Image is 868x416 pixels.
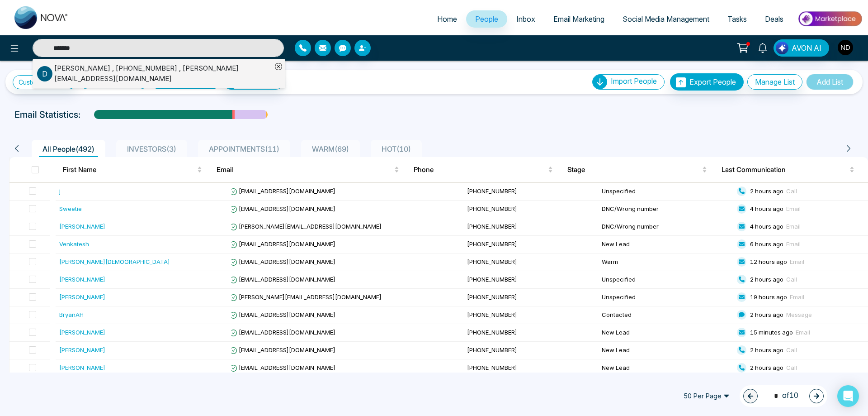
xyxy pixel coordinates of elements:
[230,205,335,212] span: [EMAIL_ADDRESS][DOMAIN_NAME]
[623,14,709,24] span: Social Media Management
[59,239,89,249] div: Venkatesh
[718,10,756,28] a: Tasks
[553,14,604,24] span: Email Marketing
[750,240,783,248] span: 6 hours ago
[437,14,457,24] span: Home
[414,164,546,175] span: Phone
[598,324,733,342] td: New Lead
[567,164,700,175] span: Stage
[230,276,335,283] span: [EMAIL_ADDRESS][DOMAIN_NAME]
[714,157,868,182] th: Last Communication
[516,14,535,24] span: Inbox
[598,306,733,324] td: Contacted
[217,164,392,175] span: Email
[598,359,733,377] td: New Lead
[786,240,801,248] span: Email
[230,364,335,371] span: [EMAIL_ADDRESS][DOMAIN_NAME]
[59,345,105,354] div: [PERSON_NAME]
[611,77,657,86] span: Import People
[797,9,863,29] img: Market-place.gif
[123,144,180,153] span: INVESTORS ( 3 )
[598,289,733,306] td: Unspecified
[467,223,517,230] span: [PHONE_NUMBER]
[790,293,804,301] span: Email
[727,14,747,24] span: Tasks
[59,363,105,372] div: [PERSON_NAME]
[230,258,335,265] span: [EMAIL_ADDRESS][DOMAIN_NAME]
[466,10,507,28] a: People
[769,390,798,402] span: of 10
[722,164,848,175] span: Last Communication
[750,187,783,195] span: 2 hours ago
[230,329,335,336] span: [EMAIL_ADDRESS][DOMAIN_NAME]
[230,293,382,301] span: [PERSON_NAME][EMAIL_ADDRESS][DOMAIN_NAME]
[467,346,517,354] span: [PHONE_NUMBER]
[205,144,283,153] span: APPOINTMENTS ( 11 )
[786,311,812,318] span: Message
[677,389,736,403] span: 50 Per Page
[750,223,783,230] span: 4 hours ago
[613,10,718,28] a: Social Media Management
[39,144,98,153] span: All People ( 492 )
[786,187,797,195] span: Call
[750,346,783,354] span: 2 hours ago
[59,292,105,301] div: [PERSON_NAME]
[59,275,105,284] div: [PERSON_NAME]
[230,223,382,230] span: [PERSON_NAME][EMAIL_ADDRESS][DOMAIN_NAME]
[774,39,829,57] button: AVON AI
[230,311,335,318] span: [EMAIL_ADDRESS][DOMAIN_NAME]
[747,74,802,90] button: Manage List
[54,63,272,84] div: [PERSON_NAME] , [PHONE_NUMBER] , [PERSON_NAME][EMAIL_ADDRESS][DOMAIN_NAME]
[475,14,498,24] span: People
[308,144,353,153] span: WARM ( 69 )
[750,364,783,371] span: 2 hours ago
[230,240,335,248] span: [EMAIL_ADDRESS][DOMAIN_NAME]
[507,10,544,28] a: Inbox
[467,240,517,248] span: [PHONE_NUMBER]
[467,293,517,301] span: [PHONE_NUMBER]
[786,276,797,283] span: Call
[467,258,517,265] span: [PHONE_NUMBER]
[796,329,810,336] span: Email
[37,66,52,81] p: D
[838,40,853,55] img: User Avatar
[598,183,733,201] td: Unspecified
[786,364,797,371] span: Call
[378,144,415,153] span: HOT ( 10 )
[598,236,733,253] td: New Lead
[598,218,733,236] td: DNC/Wrong number
[63,164,195,175] span: First Name
[598,271,733,289] td: Unspecified
[59,186,61,196] div: j
[59,310,84,319] div: BryanAH
[560,157,714,182] th: Stage
[750,311,783,318] span: 2 hours ago
[467,311,517,318] span: [PHONE_NUMBER]
[209,157,406,182] th: Email
[598,342,733,359] td: New Lead
[230,346,335,354] span: [EMAIL_ADDRESS][DOMAIN_NAME]
[467,276,517,283] span: [PHONE_NUMBER]
[689,77,736,86] span: Export People
[14,6,69,29] img: Nova CRM Logo
[467,187,517,195] span: [PHONE_NUMBER]
[750,205,783,212] span: 4 hours ago
[786,223,801,230] span: Email
[750,329,793,336] span: 15 minutes ago
[837,385,859,407] div: Open Intercom Messenger
[56,157,209,182] th: First Name
[406,157,560,182] th: Phone
[750,276,783,283] span: 2 hours ago
[750,258,787,265] span: 12 hours ago
[59,204,82,213] div: Sweetie
[598,253,733,271] td: Warm
[756,10,793,28] a: Deals
[13,75,76,89] a: Custom Filter
[230,187,335,195] span: [EMAIL_ADDRESS][DOMAIN_NAME]
[750,293,787,301] span: 19 hours ago
[467,364,517,371] span: [PHONE_NUMBER]
[786,346,797,354] span: Call
[467,329,517,336] span: [PHONE_NUMBER]
[790,258,804,265] span: Email
[544,10,613,28] a: Email Marketing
